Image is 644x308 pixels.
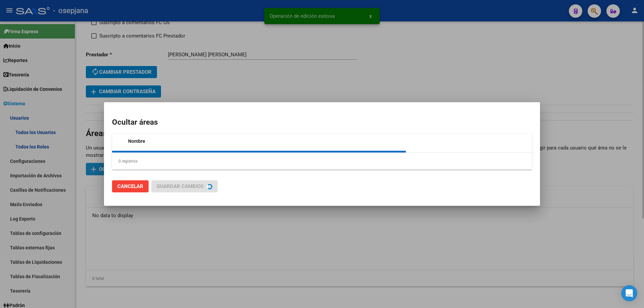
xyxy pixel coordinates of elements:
h2: Ocultar áreas [112,117,532,128]
div: 0 registros [112,153,532,170]
span: Nombre [128,138,145,144]
span: Cancelar [117,183,143,189]
span: Guardar Cambios [157,183,204,189]
datatable-header-cell: Nombre [125,134,406,148]
button: Guardar Cambios [151,180,218,192]
button: Cancelar [112,180,149,192]
div: Open Intercom Messenger [621,285,637,301]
